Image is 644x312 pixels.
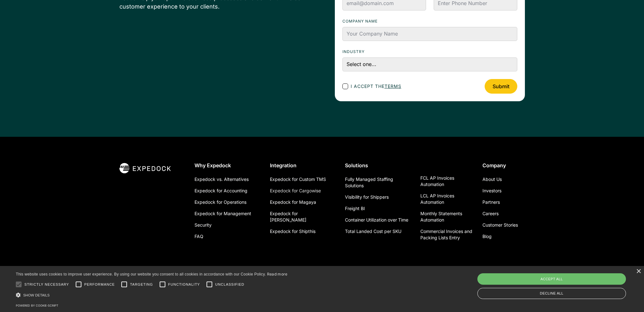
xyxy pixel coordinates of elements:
span: Unclassified [215,282,244,287]
a: Container Utilization over Time [345,214,408,226]
a: Total Landed Cost per SKU [345,226,401,237]
div: Company [482,162,525,169]
a: Commercial Invoices and Packing Lists Entry [420,226,472,243]
a: Visibility for Shippers [345,191,389,203]
a: Expedock for Magaya [270,196,316,208]
div: Why Expedock [194,162,260,169]
label: Industry [342,49,517,55]
a: Investors [482,185,501,196]
a: Expedock for [PERSON_NAME] [270,208,335,226]
a: Careers [482,208,499,219]
input: Submit [485,79,517,94]
a: FCL AP Invoices Automation [420,172,472,190]
span: Strictly necessary [24,282,69,287]
span: Show details [23,293,50,297]
a: FAQ [194,231,203,242]
a: Powered by cookie-script [16,304,58,307]
div: Integration [270,162,335,169]
span: I accept the [351,83,401,90]
a: Read more [267,272,288,276]
a: Expedock for Cargowise [270,185,321,196]
a: Expedock vs. Alternatives [194,174,249,185]
span: Functionality [168,282,200,287]
label: Company name [342,18,517,24]
div: Solutions [345,162,410,169]
a: Expedock for Custom TMS [270,174,326,185]
span: Performance [84,282,115,287]
div: Show details [16,292,288,298]
a: Security [194,219,212,231]
div: Accept all [477,273,626,285]
a: Expedock for Shipthis [270,226,316,237]
a: Expedock for Accounting [194,185,247,196]
input: Your Company Name [342,27,517,41]
a: terms [385,83,401,89]
span: This website uses cookies to improve user experience. By using our website you consent to all coo... [16,272,266,276]
div: Decline all [477,288,626,299]
a: Freight BI [345,203,365,214]
a: Fully Managed Staffing Solutions [345,174,410,191]
a: Expedock for Operations [194,196,246,208]
a: Monthly Statements Automation [420,208,472,226]
a: Expedock for Management [194,208,251,219]
a: Blog [482,231,492,242]
span: Targeting [130,282,153,287]
iframe: Chat Widget [539,243,644,312]
a: Customer Stories [482,219,518,231]
a: Partners [482,196,500,208]
a: About Us [482,174,502,185]
a: LCL AP Invoices Automation [420,190,472,208]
